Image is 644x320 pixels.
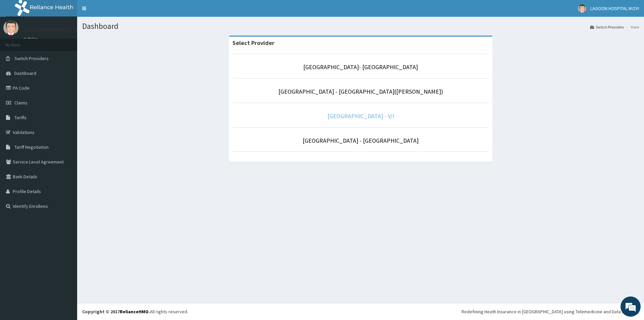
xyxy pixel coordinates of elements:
a: RelianceHMO [120,309,149,315]
a: [GEOGRAPHIC_DATA] - [GEOGRAPHIC_DATA]([PERSON_NAME]) [278,88,443,95]
footer: All rights reserved. [77,303,644,320]
p: LAGOON HOSPITAL IKOYI [23,27,88,33]
a: Switch Providers [590,24,624,30]
img: User Image [578,4,586,13]
span: LAGOON HOSPITAL IKOYI [590,5,639,11]
img: User Image [3,20,18,35]
a: [GEOGRAPHIC_DATA]- [GEOGRAPHIC_DATA] [303,63,418,71]
span: Tariffs [14,115,26,121]
strong: Select Provider [232,39,274,47]
a: [GEOGRAPHIC_DATA] - [GEOGRAPHIC_DATA] [303,137,419,144]
div: Redefining Heath Insurance in [GEOGRAPHIC_DATA] using Telemedicine and Data Science! [462,308,639,315]
span: Claims [14,100,28,106]
span: Dashboard [14,70,36,76]
a: [GEOGRAPHIC_DATA] - V/I [327,112,394,120]
span: Tariff Negotiation [14,144,49,150]
a: Online [23,37,40,41]
strong: Copyright © 2017 . [82,309,150,315]
h1: Dashboard [82,22,639,31]
span: Switch Providers [14,55,49,61]
li: Here [625,24,639,30]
